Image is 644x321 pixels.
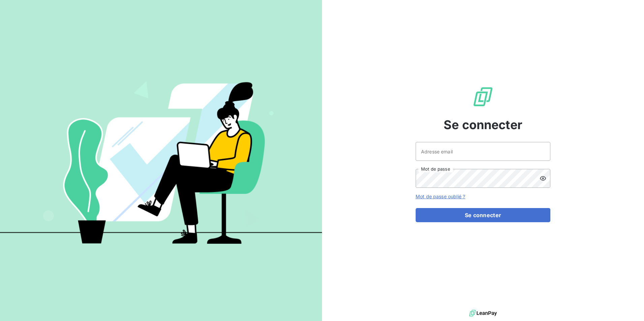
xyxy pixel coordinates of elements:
[416,208,550,222] button: Se connecter
[469,308,497,318] img: logo
[416,142,550,161] input: placeholder
[416,194,465,199] a: Mot de passe oublié ?
[444,116,522,134] span: Se connecter
[472,86,494,108] img: Logo LeanPay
